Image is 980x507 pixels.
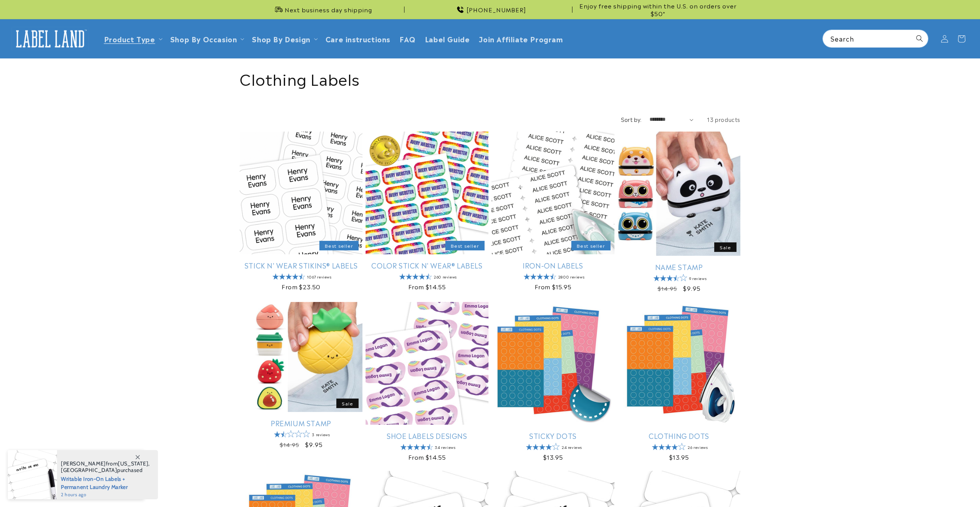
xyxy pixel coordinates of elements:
[61,460,150,474] span: from , purchased
[492,261,614,270] a: Iron-On Labels
[240,419,362,427] a: Premium Stamp
[618,431,740,440] a: Clothing Dots
[61,460,106,467] span: [PERSON_NAME]
[326,34,390,43] span: Care instructions
[420,30,475,48] a: Label Guide
[425,34,470,43] span: Label Guide
[621,115,642,123] label: Sort by:
[576,2,740,17] span: Enjoy free shipping within the U.S. on orders over $50*
[467,6,526,13] span: [PHONE_NUMBER]
[9,24,92,53] a: Label Land
[321,30,395,48] a: Care instructions
[911,30,928,47] button: Search
[61,467,117,474] span: [GEOGRAPHIC_DATA]
[104,33,155,44] a: Product Type
[492,431,614,440] a: Sticky Dots
[240,261,362,270] a: Stick N' Wear Stikins® Labels
[474,30,567,48] a: Join Affiliate Program
[903,474,972,499] iframe: Gorgias live chat messenger
[99,30,166,48] summary: Product Type
[366,431,488,440] a: Shoe Labels Designs
[399,34,416,43] span: FAQ
[618,262,740,271] a: Name Stamp
[247,30,321,48] summary: Shop By Design
[240,68,740,88] h1: Clothing Labels
[252,33,310,44] a: Shop By Design
[12,27,89,51] img: Label Land
[285,6,372,13] span: Next business day shipping
[707,115,740,123] span: 13 products
[170,34,237,43] span: Shop By Occasion
[395,30,420,48] a: FAQ
[166,30,248,48] summary: Shop By Occasion
[479,34,563,43] span: Join Affiliate Program
[366,261,488,270] a: Color Stick N' Wear® Labels
[118,460,148,467] span: [US_STATE]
